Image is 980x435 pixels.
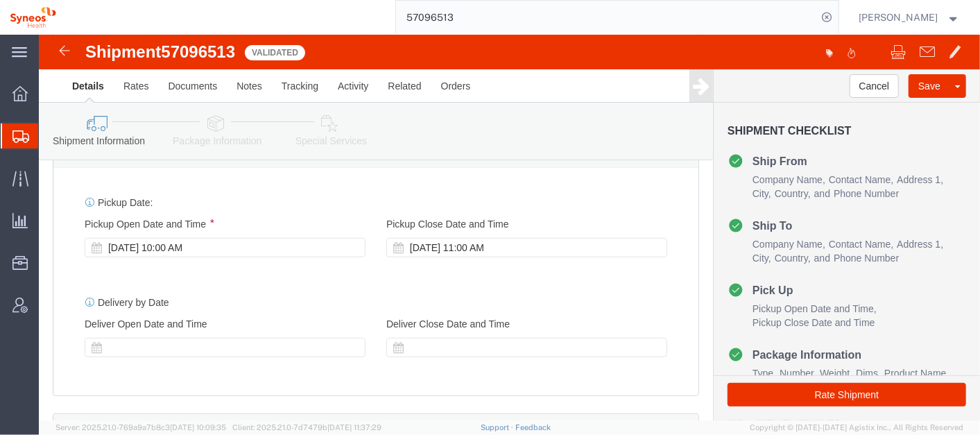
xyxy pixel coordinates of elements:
a: Support [481,423,515,432]
span: Julie Ryan [859,10,938,25]
span: [DATE] 11:37:29 [327,423,381,432]
button: [PERSON_NAME] [859,9,961,26]
input: Search for shipment number, reference number [396,1,818,34]
a: Feedback [515,423,551,432]
span: Copyright © [DATE]-[DATE] Agistix Inc., All Rights Reserved [750,422,963,434]
span: [DATE] 10:09:35 [170,423,226,432]
img: logo [10,7,56,28]
span: Client: 2025.21.0-7d7479b [232,423,381,432]
span: Server: 2025.21.0-769a9a7b8c3 [55,423,226,432]
iframe: FS Legacy Container [39,35,980,420]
